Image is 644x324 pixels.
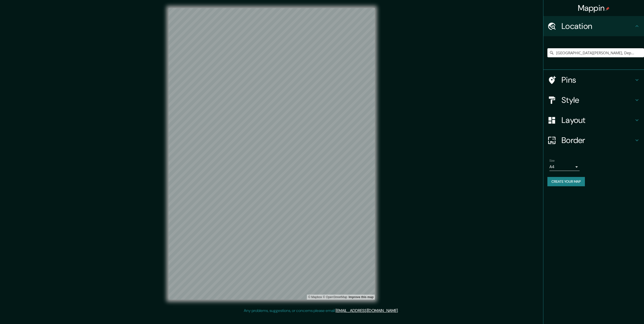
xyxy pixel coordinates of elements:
h4: Border [561,135,634,145]
div: Pins [543,70,644,90]
div: Layout [543,110,644,130]
label: Size [549,159,555,163]
div: Border [543,130,644,150]
h4: Layout [561,115,634,125]
h4: Mappin [578,3,610,13]
p: Any problems, suggestions, or concerns please email . [244,308,398,314]
h4: Style [561,95,634,105]
h4: Location [561,21,634,31]
a: Map feedback [349,295,374,299]
a: Mapbox [308,295,322,299]
div: . [399,308,400,314]
input: Pick your city or area [547,48,644,57]
button: Create your map [547,177,585,186]
div: A4 [549,163,580,171]
div: . [398,308,399,314]
div: Location [543,16,644,36]
a: [EMAIL_ADDRESS][DOMAIN_NAME] [336,308,398,313]
h4: Pins [561,75,634,85]
div: Style [543,90,644,110]
a: OpenStreetMap [323,295,347,299]
img: pin-icon.png [606,7,610,11]
canvas: Map [169,8,375,300]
